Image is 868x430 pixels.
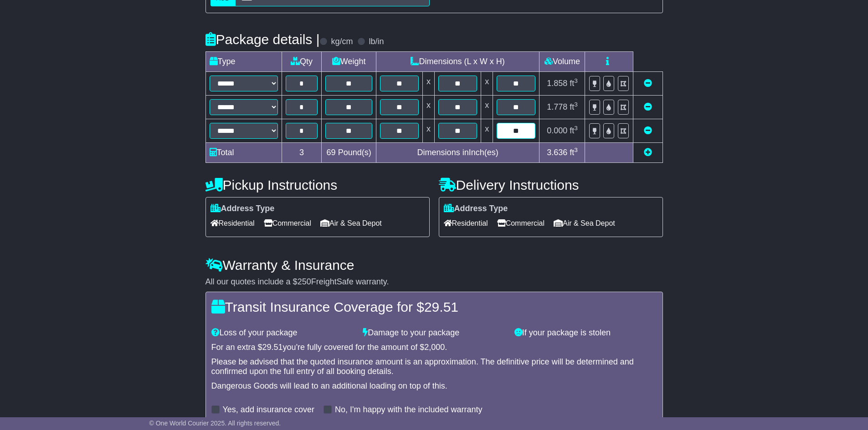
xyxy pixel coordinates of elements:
td: x [481,96,493,119]
h4: Pickup Instructions [205,177,430,192]
label: Address Type [211,204,275,214]
label: lb/in [369,37,384,47]
label: Yes, add insurance cover [223,405,314,415]
span: 0.000 [547,126,567,135]
td: x [481,119,493,143]
td: 3 [282,143,322,163]
td: Dimensions in Inch(es) [376,143,539,163]
sup: 3 [574,101,578,108]
a: Remove this item [644,126,652,135]
span: 3.636 [547,148,567,157]
span: ft [570,148,578,157]
td: Pound(s) [322,143,376,163]
td: Type [205,52,282,72]
span: 1.778 [547,102,567,111]
sup: 3 [574,77,578,84]
td: Dimensions (L x W x H) [376,52,539,72]
td: Qty [282,52,322,72]
div: Dangerous Goods will lead to an additional loading on top of this. [211,381,657,391]
div: For an extra $ you're fully covered for the amount of $ . [211,343,657,353]
sup: 3 [574,147,578,153]
label: No, I'm happy with the included warranty [335,405,483,415]
td: x [481,72,493,96]
span: © One World Courier 2025. All rights reserved. [149,420,281,427]
h4: Package details | [205,32,320,47]
a: Remove this item [644,79,652,88]
span: ft [570,79,578,88]
span: Air & Sea Depot [320,216,382,230]
span: 250 [298,277,311,286]
span: 29.51 [424,299,458,314]
td: Volume [539,52,585,72]
span: Commercial [497,216,544,230]
a: Add new item [644,148,652,157]
td: x [423,72,435,96]
span: Commercial [264,216,311,230]
div: Loss of your package [207,328,359,338]
span: Residential [211,216,255,230]
div: Damage to your package [358,328,510,338]
div: If your package is stolen [510,328,662,338]
div: Please be advised that the quoted insurance amount is an approximation. The definitive price will... [211,357,657,377]
span: Air & Sea Depot [554,216,615,230]
span: 2,000 [424,343,445,352]
h4: Warranty & Insurance [205,258,663,273]
span: 29.51 [262,343,283,352]
sup: 3 [574,125,578,132]
label: kg/cm [331,37,353,47]
span: ft [570,102,578,111]
td: Total [205,143,282,163]
td: Weight [322,52,376,72]
span: Residential [444,216,488,230]
h4: Delivery Instructions [439,177,663,192]
h4: Transit Insurance Coverage for $ [211,299,657,314]
div: All our quotes include a $ FreightSafe warranty. [205,277,663,287]
span: 69 [327,148,336,157]
td: x [423,119,435,143]
a: Remove this item [644,102,652,111]
span: 1.858 [547,79,567,88]
td: x [423,96,435,119]
label: Address Type [444,204,508,214]
span: ft [570,126,578,135]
